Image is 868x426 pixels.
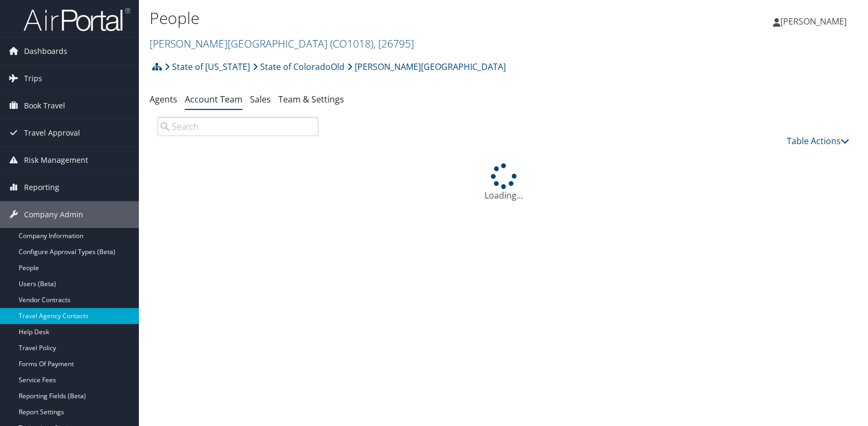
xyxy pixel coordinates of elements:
a: [PERSON_NAME][GEOGRAPHIC_DATA] [347,56,506,77]
span: [PERSON_NAME] [780,15,847,27]
span: , [ 26795 ] [373,36,414,51]
a: Account Team [185,93,243,105]
a: Sales [250,93,271,105]
span: Travel Approval [24,120,80,146]
a: [PERSON_NAME][GEOGRAPHIC_DATA] [150,36,414,51]
span: Trips [24,65,42,92]
span: ( CO1018 ) [330,36,373,51]
span: Risk Management [24,147,88,173]
a: Table Actions [787,135,849,147]
input: Search [158,117,318,136]
span: Book Travel [24,92,65,119]
div: Loading... [150,163,857,202]
img: airportal-logo.png [24,7,130,32]
a: [PERSON_NAME] [773,5,857,37]
a: Agents [150,93,177,105]
a: State of [US_STATE] [165,56,250,77]
a: Team & Settings [278,93,344,105]
h1: People [150,7,621,29]
span: Reporting [24,174,59,201]
a: State of ColoradoOld [253,56,345,77]
span: Company Admin [24,201,83,228]
span: Dashboards [24,38,67,65]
